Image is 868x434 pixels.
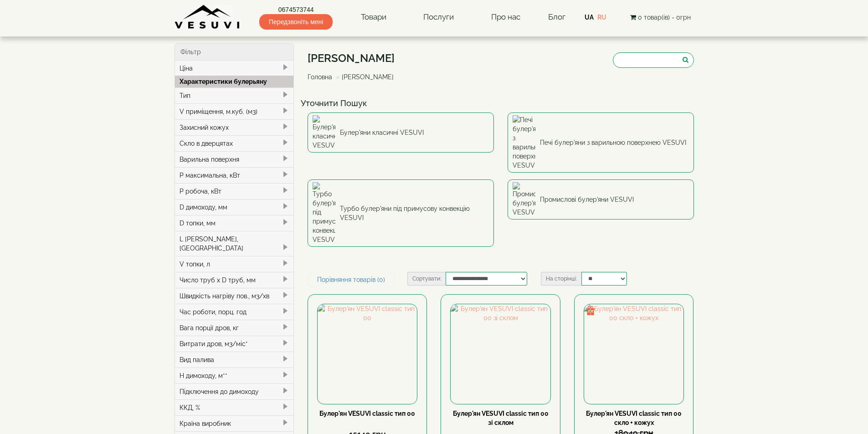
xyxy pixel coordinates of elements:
img: Промислові булер'яни VESUVI [513,182,535,217]
a: Промислові булер'яни VESUVI Промислові булер'яни VESUVI [508,179,694,220]
img: Булер'ян VESUVI classic тип 00 [318,304,417,403]
a: Порівняння товарів (0) [308,272,395,287]
a: Товари [352,7,395,28]
a: Булер'ян VESUVI classic тип 00 скло + кожух [586,410,682,426]
li: [PERSON_NAME] [334,72,394,82]
div: Характеристики булерьяну [175,76,294,87]
a: Булер'яни класичні VESUVI Булер'яни класичні VESUVI [308,112,494,153]
img: gift [586,306,595,315]
h1: [PERSON_NAME] [308,52,401,64]
img: Завод VESUVI [175,5,241,30]
img: Турбо булер'яни під примусову конвекцію VESUVI [313,182,335,244]
img: Печі булер'яни з варильною поверхнею VESUVI [513,115,535,170]
div: Вага порції дров, кг [175,320,294,336]
a: Головна [308,73,332,81]
h4: Уточнити Пошук [301,99,701,108]
img: Булер'ян VESUVI classic тип 00 скло + кожух [584,304,683,403]
label: Сортувати: [407,272,446,286]
img: Булер'ян VESUVI classic тип 00 зі склом [451,304,550,403]
div: Країна виробник [175,415,294,431]
a: Печі булер'яни з варильною поверхнею VESUVI Печі булер'яни з варильною поверхнею VESUVI [508,112,694,173]
img: Булер'яни класичні VESUVI [313,115,335,150]
div: D димоходу, мм [175,199,294,215]
a: Про нас [482,7,529,28]
div: Тип [175,87,294,103]
div: Варильна поверхня [175,151,294,167]
div: Скло в дверцятах [175,135,294,151]
div: Час роботи, порц. год [175,304,294,320]
a: RU [597,14,606,21]
div: Число труб x D труб, мм [175,272,294,288]
div: Вид палива [175,352,294,368]
a: Булер'ян VESUVI classic тип 00 зі склом [453,410,549,426]
div: V топки, л [175,256,294,272]
div: L [PERSON_NAME], [GEOGRAPHIC_DATA] [175,231,294,256]
div: Швидкість нагріву пов., м3/хв [175,288,294,304]
div: Захисний кожух [175,119,294,135]
span: Передзвоніть мені [259,14,333,30]
div: ККД, % [175,399,294,415]
div: H димоходу, м** [175,368,294,383]
a: Блог [548,12,565,21]
button: 0 товар(ів) - 0грн [627,12,693,22]
span: 0 товар(ів) - 0грн [638,14,691,21]
a: UA [585,14,594,21]
div: P робоча, кВт [175,183,294,199]
a: Турбо булер'яни під примусову конвекцію VESUVI Турбо булер'яни під примусову конвекцію VESUVI [308,179,494,247]
div: Ціна [175,61,294,76]
div: D топки, мм [175,215,294,231]
div: P максимальна, кВт [175,167,294,183]
div: Фільтр [175,44,294,61]
div: Підключення до димоходу [175,383,294,399]
a: 0674573744 [259,5,333,14]
div: Витрати дров, м3/міс* [175,336,294,352]
a: Послуги [414,7,463,28]
div: V приміщення, м.куб. (м3) [175,103,294,119]
label: На сторінці: [541,272,581,286]
a: Булер'ян VESUVI classic тип 00 [319,410,415,417]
